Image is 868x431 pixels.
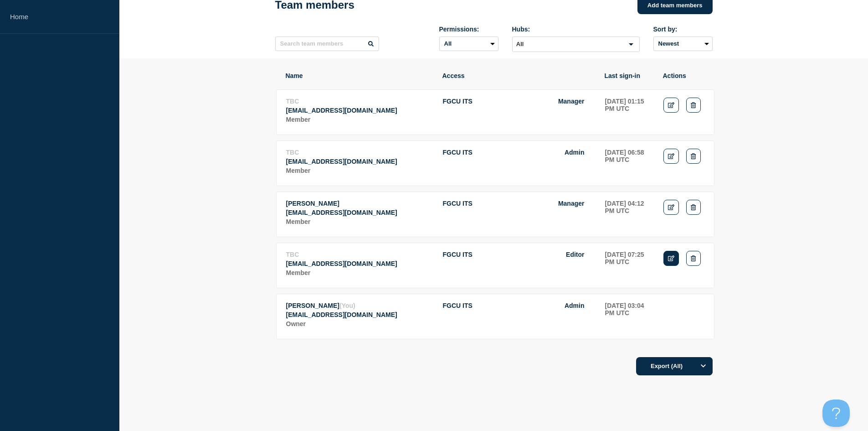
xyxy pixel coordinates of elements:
button: Export (All) [636,357,713,375]
th: Name [285,72,433,80]
li: Access to Hub FGCU ITS with role Manager [443,98,585,105]
button: Delete [686,98,700,113]
li: Access to Hub FGCU ITS with role Manager [443,200,585,207]
span: Editor [566,251,584,258]
p: Role: Member [286,167,433,174]
p: Name: Sean Riley [286,200,433,207]
p: Email: smriley@fgcu.edu [286,209,433,216]
p: Role: Owner [286,320,433,327]
p: Name: Evan Flechsig [286,302,433,309]
input: Search for option [514,39,623,50]
button: Options [694,357,713,375]
td: Last sign-in: 2025-08-14 07:25 PM UTC [605,250,654,279]
iframe: Help Scout Beacon - Open [822,400,850,427]
span: FGCU ITS [443,302,473,309]
p: Email: csteiner@fgcu.edu [286,158,433,165]
p: Role: Member [286,269,433,276]
td: Actions: Edit Delete [663,148,705,177]
span: FGCU ITS [443,98,473,105]
td: Last sign-in: 2025-09-12 03:04 PM UTC [605,301,654,330]
span: TBC [286,149,299,156]
td: Last sign-in: 2025-09-09 06:58 PM UTC [605,148,654,177]
td: Last sign-in: 2025-09-12 01:15 PM UTC [605,97,654,125]
td: Actions: Edit Delete [663,199,705,228]
span: Manager [558,98,585,105]
input: Search team members [275,36,379,51]
select: Permissions: [439,36,498,51]
span: [PERSON_NAME] [286,302,339,309]
span: FGCU ITS [443,251,473,258]
span: [PERSON_NAME] [286,200,339,207]
td: Actions [663,301,705,330]
div: Hubs: [512,26,640,33]
div: Permissions: [439,26,498,33]
span: (You) [339,302,355,309]
p: Role: Member [286,116,433,123]
a: Edit [663,149,679,164]
p: Name: TBC [286,251,433,258]
li: Access to Hub FGCU ITS with role Admin [443,302,585,309]
span: TBC [286,251,299,258]
p: Name: TBC [286,149,433,156]
span: TBC [286,98,299,105]
span: Manager [558,200,585,207]
a: Edit [663,200,679,215]
button: Delete [686,200,700,215]
th: Actions [663,72,704,80]
div: Sort by: [653,26,713,33]
a: Edit [663,98,679,113]
span: FGCU ITS [443,149,473,156]
td: Actions: Edit Delete [663,250,705,279]
select: Sort by [653,36,713,51]
p: Email: nablack@fgcu.edu [286,107,433,114]
span: Admin [565,302,585,309]
button: Delete [686,251,700,266]
p: Email: hgarcia@fgcu.edu [286,260,433,267]
li: Access to Hub FGCU ITS with role Editor [443,251,585,258]
div: Search for option [512,36,640,52]
th: Access [442,72,595,80]
a: Edit [663,251,679,266]
li: Access to Hub FGCU ITS with role Admin [443,149,585,156]
span: FGCU ITS [443,200,473,207]
p: Email: eflechsig@fgcu.edu [286,311,433,318]
button: Delete [686,149,700,164]
th: Last sign-in [604,72,653,80]
td: Actions: Edit Delete [663,97,705,125]
p: Name: TBC [286,98,433,105]
p: Role: Member [286,218,433,225]
td: Last sign-in: 2025-09-09 04:12 PM UTC [605,199,654,228]
span: Admin [565,149,585,156]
